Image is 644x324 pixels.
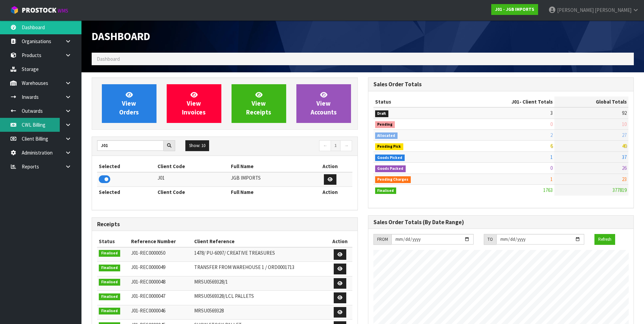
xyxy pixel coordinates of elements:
[550,154,553,160] span: 1
[375,165,406,172] span: Goods Packed
[550,165,553,171] span: 0
[557,7,594,13] span: [PERSON_NAME]
[167,84,221,123] a: ViewInvoices
[495,6,534,12] strong: J01 - JGB IMPORTS
[97,56,120,62] span: Dashboard
[99,250,120,257] span: Finalised
[99,308,120,314] span: Finalised
[99,279,120,286] span: Finalised
[119,91,139,116] span: View Orders
[375,143,404,150] span: Pending Pick
[373,81,629,88] h3: Sales Order Totals
[375,121,395,128] span: Pending
[129,236,192,247] th: Reference Number
[328,236,352,247] th: Action
[375,187,397,194] span: Finalised
[229,172,308,187] td: JGB IMPORTS
[232,84,286,123] a: ViewReceipts
[97,140,164,151] input: Search clients
[543,187,553,193] span: 1763
[311,91,337,116] span: View Accounts
[554,96,628,107] th: Global Totals
[194,250,275,256] span: 1478/ PU-6097/ CREATIVE TREASURES
[296,84,351,123] a: ViewAccounts
[373,219,629,226] h3: Sales Order Totals (By Date Range)
[622,132,627,138] span: 27
[182,91,206,116] span: View Invoices
[97,236,129,247] th: Status
[131,307,165,314] span: J01-REC0000046
[550,132,553,138] span: 2
[622,110,627,116] span: 92
[491,4,538,15] a: J01 - JGB IMPORTS
[484,234,496,245] div: TO
[131,264,165,270] span: J01-REC0000049
[194,293,254,299] span: MRSU0569328/LCL PALLETS
[594,234,615,245] button: Refresh
[99,265,120,271] span: Finalised
[246,91,271,116] span: View Receipts
[99,293,120,300] span: Finalised
[192,236,328,247] th: Client Reference
[550,176,553,182] span: 1
[308,161,352,172] th: Action
[92,30,150,43] span: Dashboard
[97,221,352,228] h3: Receipts
[375,132,398,139] span: Allocated
[58,7,68,14] small: WMS
[595,7,631,13] span: [PERSON_NAME]
[194,278,228,285] span: MRSU0569328/1
[373,96,458,107] th: Status
[97,161,156,172] th: Selected
[185,140,209,151] button: Show: 10
[102,84,157,123] a: ViewOrders
[373,234,391,245] div: FROM
[375,155,405,161] span: Goods Picked
[194,307,224,314] span: MRSU0569328
[156,172,229,187] td: J01
[230,140,352,152] nav: Page navigation
[550,110,553,116] span: 3
[156,161,229,172] th: Client Code
[550,143,553,149] span: 6
[22,6,56,15] span: ProStock
[612,187,627,193] span: 377819
[194,264,294,270] span: TRANSFER FROM WAREHOUSE 1 / ORD0001713
[229,161,308,172] th: Full Name
[10,6,19,14] img: cube-alt.png
[340,140,352,151] a: →
[375,176,411,183] span: Pending Charges
[131,250,165,256] span: J01-REC0000050
[331,140,341,151] a: 1
[319,140,331,151] a: ←
[622,154,627,160] span: 37
[550,121,553,127] span: 0
[512,98,519,105] span: J01
[131,293,165,299] span: J01-REC0000047
[97,187,156,198] th: Selected
[622,176,627,182] span: 23
[622,143,627,149] span: 40
[622,121,627,127] span: 10
[131,278,165,285] span: J01-REC0000048
[375,110,389,117] span: Draft
[308,187,352,198] th: Action
[458,96,554,107] th: - Client Totals
[229,187,308,198] th: Full Name
[622,165,627,171] span: 26
[156,187,229,198] th: Client Code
